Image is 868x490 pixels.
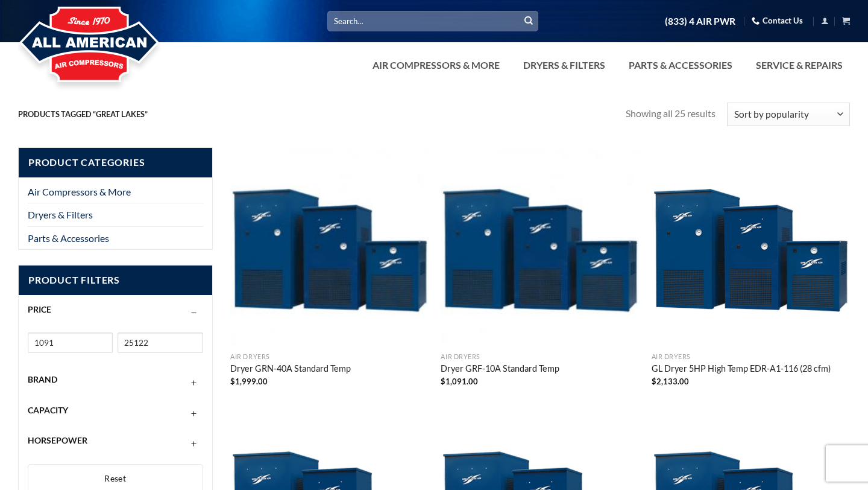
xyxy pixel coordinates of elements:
a: Parts & Accessories [621,53,740,77]
nav: Products tagged “Great Lakes” [18,110,626,119]
a: Login [821,13,829,28]
a: Dryers & Filters [516,53,612,77]
a: Dryers & Filters [28,203,203,226]
a: Contact Us [752,11,803,30]
span: $ [652,377,656,386]
span: Reset [104,473,126,483]
a: GL Dryer 5HP High Temp EDR-A1-116 (28 cfm) [652,363,831,377]
bdi: 1,091.00 [441,377,478,386]
a: Parts & Accessories [28,227,203,250]
span: Product Filters [19,266,212,295]
p: Air Dryers [230,353,429,361]
bdi: 1,999.00 [230,377,268,386]
span: Product Categories [19,148,212,177]
span: $ [230,377,235,386]
a: Dryer GRF-10A Standard Temp [441,363,559,377]
span: Capacity [28,405,68,415]
a: Dryer GRN-40A Standard Temp [230,363,351,377]
select: Shop order [727,103,850,126]
a: Air Compressors & More [28,180,203,203]
bdi: 2,133.00 [652,377,689,386]
p: Air Dryers [652,353,851,361]
img: Dryer GRF-10A Standard Temp [441,147,640,346]
a: (833) 4 AIR PWR [665,11,735,32]
span: $ [441,377,445,386]
a: Service & Repairs [749,53,850,77]
input: Search… [327,11,538,31]
img: Dryer GRF-40A Standard Temp [230,147,429,346]
input: Max price [118,332,203,353]
span: Brand [28,374,57,384]
span: Horsepower [28,435,87,445]
img: Dryer 5HP High Temp EDR-A1-116 (28 cfm) [652,147,851,346]
a: Air Compressors & More [365,53,507,77]
p: Air Dryers [441,353,640,361]
span: Price [28,304,51,314]
p: Showing all 25 results [626,106,715,121]
input: Min price [28,332,113,353]
button: Submit [520,12,538,30]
